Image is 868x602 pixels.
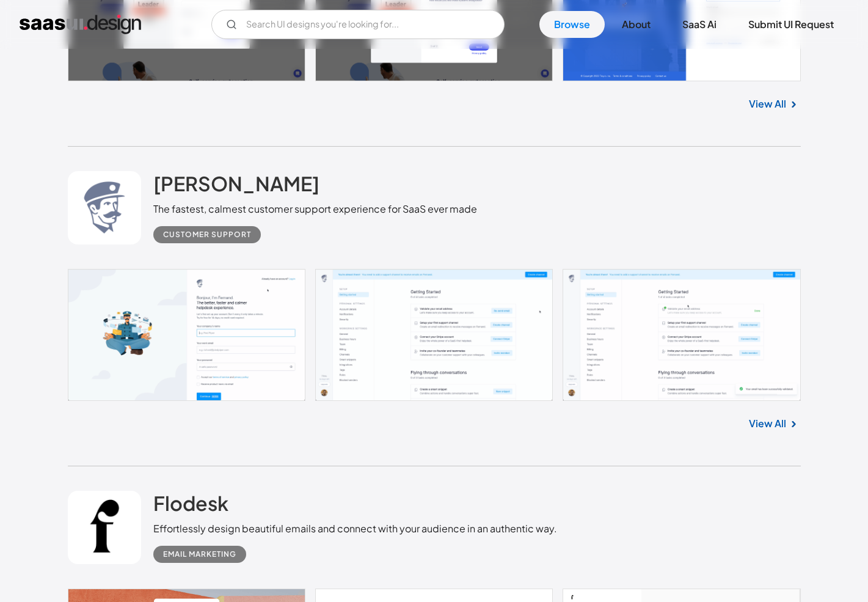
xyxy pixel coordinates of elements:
[539,11,605,38] a: Browse
[153,491,228,521] a: Flodesk
[734,11,848,38] a: Submit UI Request
[211,10,505,39] form: Email Form
[749,97,786,111] a: View All
[153,202,477,216] div: The fastest, calmest customer support experience for SaaS ever made
[163,227,251,242] div: Customer Support
[668,11,731,38] a: SaaS Ai
[607,11,665,38] a: About
[153,171,319,202] a: [PERSON_NAME]
[211,10,505,39] input: Search UI designs you're looking for...
[153,491,228,515] h2: Flodesk
[153,521,557,536] div: Effortlessly design beautiful emails and connect with your audience in an authentic way.
[20,15,141,34] a: home
[153,171,319,196] h2: [PERSON_NAME]
[749,416,786,431] a: View All
[163,547,236,562] div: Email Marketing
